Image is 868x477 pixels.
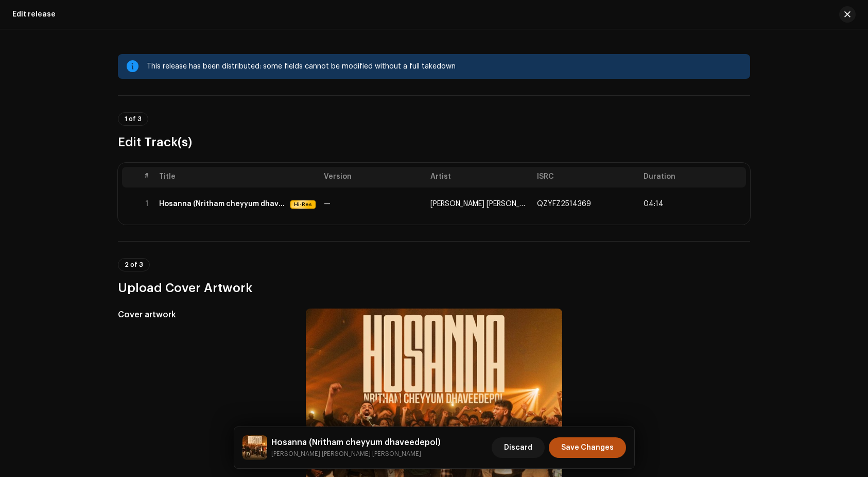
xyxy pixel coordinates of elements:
div: This release has been distributed: some fields cannot be modified without a full takedown [147,60,742,73]
button: Save Changes [549,437,626,458]
span: Hi-Res [291,200,315,209]
h5: Cover artwork [118,309,289,321]
button: Discard [492,437,545,458]
th: Duration [639,167,746,188]
small: Hosanna (Nritham cheyyum dhaveedepol) [271,449,441,459]
span: — [324,200,331,208]
img: 3ae168b7-2ab1-4a3e-ad5f-60fc8faef99b [242,435,267,460]
th: Title [155,167,320,188]
h5: Hosanna (Nritham cheyyum dhaveedepol) [271,436,441,449]
div: Hosanna (Nritham cheyyum dhaveedepol) [159,200,286,208]
span: 04:14 [644,200,664,208]
span: Amrith Pal Singh [430,200,541,208]
span: Discard [504,437,532,458]
span: Save Changes [561,437,614,458]
th: ISRC [533,167,639,188]
th: Version [320,167,426,188]
h3: Upload Cover Artwork [118,280,750,296]
th: Artist [426,167,533,188]
h3: Edit Track(s) [118,134,750,150]
span: QZYFZ2514369 [537,200,591,208]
